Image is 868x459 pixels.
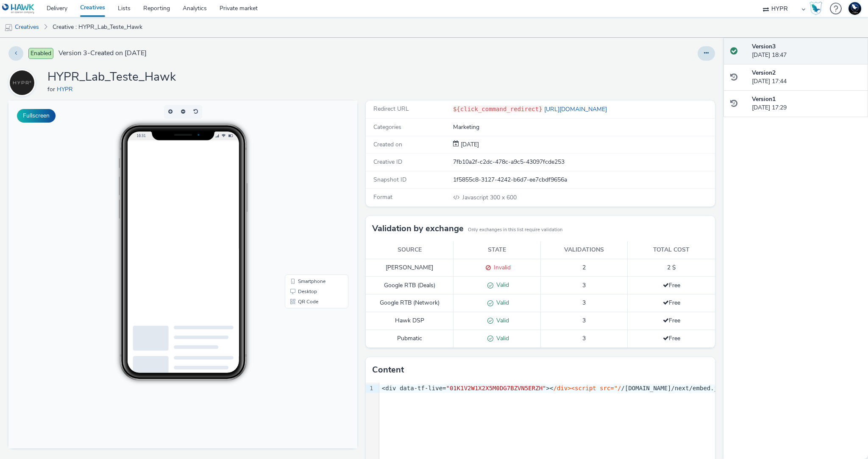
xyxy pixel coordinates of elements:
[8,78,39,87] a: HYPR
[278,176,338,186] li: Smartphone
[493,281,509,289] span: Valid
[582,263,586,271] span: 2
[582,281,586,289] span: 3
[28,48,53,59] span: Enabled
[366,277,453,294] td: Google RTB (Deals)
[289,199,310,204] span: QR Code
[373,158,402,166] span: Creative ID
[2,3,35,14] img: undefined Logo
[10,70,34,95] img: HYPR
[663,334,680,342] span: Free
[372,364,404,376] h3: Content
[663,281,680,289] span: Free
[582,299,586,307] span: 3
[493,334,509,342] span: Valid
[553,385,621,392] span: /div><script src="/
[58,48,147,58] span: Version 3 - Created on [DATE]
[373,140,402,148] span: Created on
[462,193,490,202] span: Javascript
[366,241,453,259] th: Source
[278,196,338,206] li: QR Code
[373,176,406,184] span: Snapshot ID
[493,299,509,307] span: Valid
[468,227,562,233] small: Only exchanges in this list require validation
[366,259,453,277] td: [PERSON_NAME]
[542,105,610,113] a: [URL][DOMAIN_NAME]
[453,123,714,132] div: Marketing
[453,106,542,112] code: ${click_command_redirect}
[289,188,309,193] span: Desktop
[810,2,822,15] img: Hawk Academy
[582,316,586,325] span: 3
[278,186,338,196] li: Desktop
[663,316,680,325] span: Free
[493,316,509,325] span: Valid
[47,85,57,93] span: for
[366,330,453,347] td: Pubmatic
[462,193,517,202] span: 300 x 600
[491,263,511,271] span: Invalid
[47,69,176,85] h1: HYPR_Lab_Teste_Hawk
[849,2,861,15] img: Support Hawk
[752,42,776,50] strong: Version 3
[453,241,540,259] th: State
[372,222,464,235] h3: Validation by exchange
[453,158,714,166] div: 7fb10a2f-c2dc-478c-a9c5-43097fcde253
[366,384,374,393] div: 1
[540,241,628,259] th: Validations
[628,241,715,259] th: Total cost
[373,105,409,113] span: Redirect URL
[582,334,586,342] span: 3
[459,140,479,148] span: [DATE]
[810,2,826,15] a: Hawk Academy
[752,95,861,112] div: [DATE] 17:29
[48,17,147,37] a: Creative : HYPR_Lab_Teste_Hawk
[752,95,776,103] strong: Version 1
[459,140,479,149] div: Creation 04 August 2025, 17:29
[453,176,714,184] div: 1f5855c8-3127-4242-b6d7-ee7cbdf9656a
[667,263,676,271] span: 2 $
[366,312,453,330] td: Hawk DSP
[17,109,56,123] button: Fullscreen
[373,123,401,131] span: Categories
[289,178,317,183] span: Smartphone
[752,69,861,86] div: [DATE] 17:44
[128,33,137,37] span: 16:31
[4,23,13,32] img: mobile
[752,69,776,77] strong: Version 2
[57,85,76,93] a: HYPR
[373,193,392,201] span: Format
[366,294,453,312] td: Google RTB (Network)
[752,42,861,60] div: [DATE] 18:47
[446,385,546,392] span: "01K1V2W1X2X5M0DG7BZVN5ERZH"
[663,299,680,307] span: Free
